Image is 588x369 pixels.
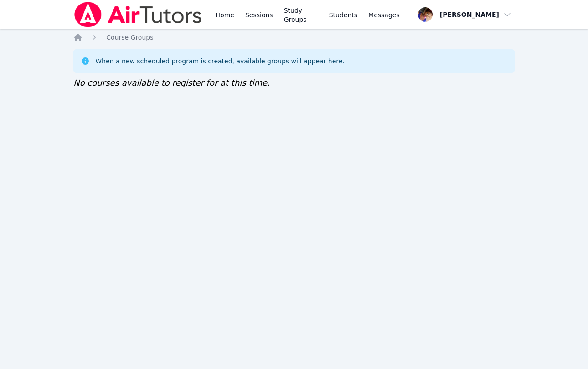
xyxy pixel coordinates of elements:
[95,56,345,66] div: When a new scheduled program is created, available groups will appear here.
[73,2,202,27] img: Air Tutors
[106,33,153,42] a: Course Groups
[73,78,270,87] span: No courses available to register for at this time.
[106,34,153,41] span: Course Groups
[73,33,515,42] nav: Breadcrumb
[368,10,400,20] span: Messages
